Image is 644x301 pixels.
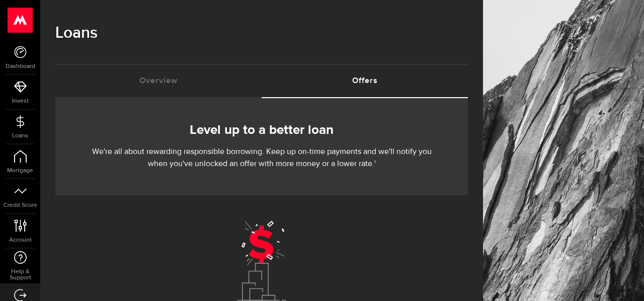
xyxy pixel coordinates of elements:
ul: Tabs Navigation [55,64,468,98]
p: We're all about rewarding responsible borrowing. Keep up on-time payments and we'll notify you wh... [88,146,435,170]
h1: Loans [55,20,468,46]
a: Offers [262,65,468,97]
h2: Level up to a better loan [70,120,453,141]
a: Overview [55,65,262,97]
sup: 1 [374,160,376,164]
